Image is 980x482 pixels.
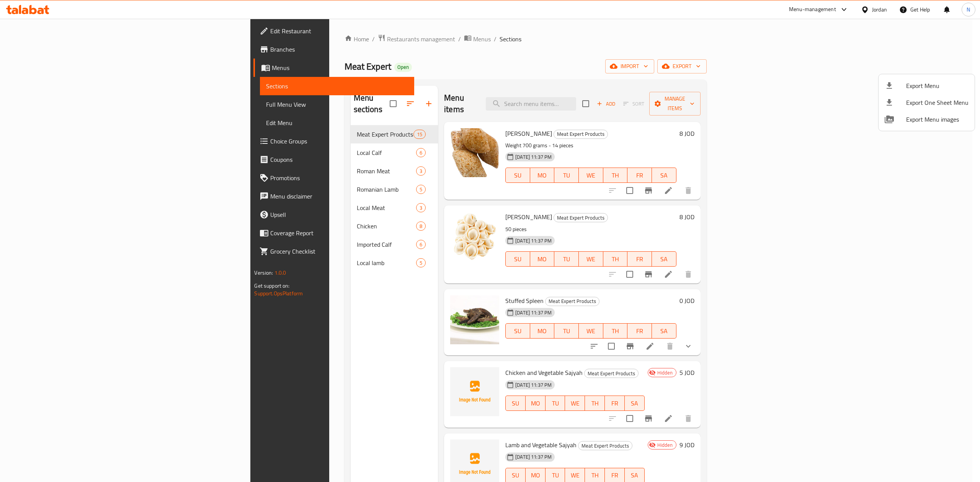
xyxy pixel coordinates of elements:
[879,94,975,111] li: Export one sheet menu items
[879,111,975,128] li: Export Menu images
[906,115,969,124] span: Export Menu images
[906,98,969,107] span: Export One Sheet Menu
[906,81,969,90] span: Export Menu
[879,77,975,94] li: Export menu items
